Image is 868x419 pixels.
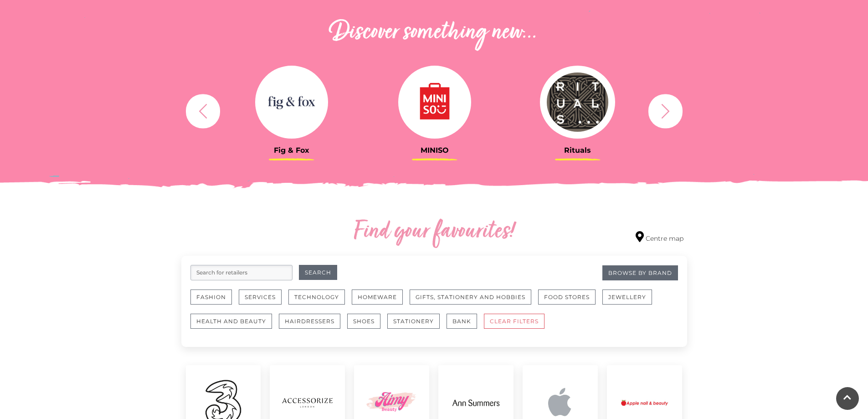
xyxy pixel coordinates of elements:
a: Rituals [513,66,642,155]
a: Fig & Fox [227,66,356,155]
button: Jewellery [602,290,652,305]
button: Stationery [387,314,440,329]
input: Search for retailers [190,265,293,280]
h2: Find your favourites! [268,217,601,247]
a: Hairdressers [279,314,347,338]
a: Food Stores [538,290,602,314]
a: Health and Beauty [190,314,279,338]
button: Technology [288,290,345,305]
a: Gifts, Stationery and Hobbies [410,290,538,314]
a: Jewellery [602,290,659,314]
button: Food Stores [538,290,596,305]
h3: Fig & Fox [227,146,356,155]
button: Services [239,290,282,305]
a: Centre map [636,231,683,243]
a: Stationery [387,314,447,338]
a: CLEAR FILTERS [484,314,551,338]
button: Hairdressers [279,314,340,329]
a: Services [239,290,288,314]
button: Gifts, Stationery and Hobbies [410,290,531,305]
h2: Discover something new... [181,18,687,47]
a: Fashion [190,290,239,314]
button: Bank [447,314,477,329]
a: Bank [447,314,484,338]
button: Shoes [347,314,380,329]
a: MINISO [370,66,499,155]
button: Search [299,265,337,280]
button: CLEAR FILTERS [484,314,544,329]
button: Health and Beauty [190,314,272,329]
h3: MINISO [370,146,499,155]
a: Technology [288,290,352,314]
a: Browse By Brand [602,265,678,280]
button: Homeware [352,290,403,305]
h3: Rituals [513,146,642,155]
a: Shoes [347,314,387,338]
button: Fashion [190,290,232,305]
a: Homeware [352,290,410,314]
